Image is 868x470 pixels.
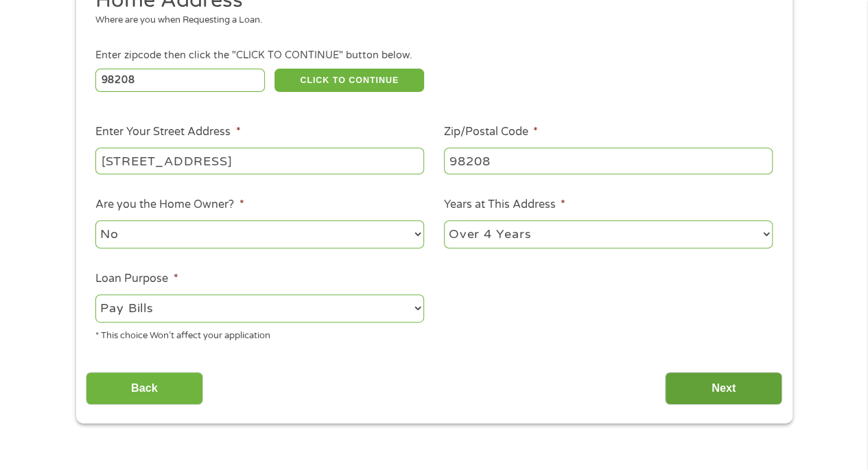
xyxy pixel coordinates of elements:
[95,125,240,139] label: Enter Your Street Address
[95,48,772,63] div: Enter zipcode then click the "CLICK TO CONTINUE" button below.
[274,69,424,92] button: CLICK TO CONTINUE
[95,272,178,286] label: Loan Purpose
[95,14,762,27] div: Where are you when Requesting a Loan.
[444,125,538,139] label: Zip/Postal Code
[95,325,424,343] div: * This choice Won’t affect your application
[95,198,244,212] label: Are you the Home Owner?
[86,372,203,406] input: Back
[665,372,782,406] input: Next
[95,148,424,174] input: 1 Main Street
[95,69,265,92] input: Enter Zipcode (e.g 01510)
[444,198,565,212] label: Years at This Address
